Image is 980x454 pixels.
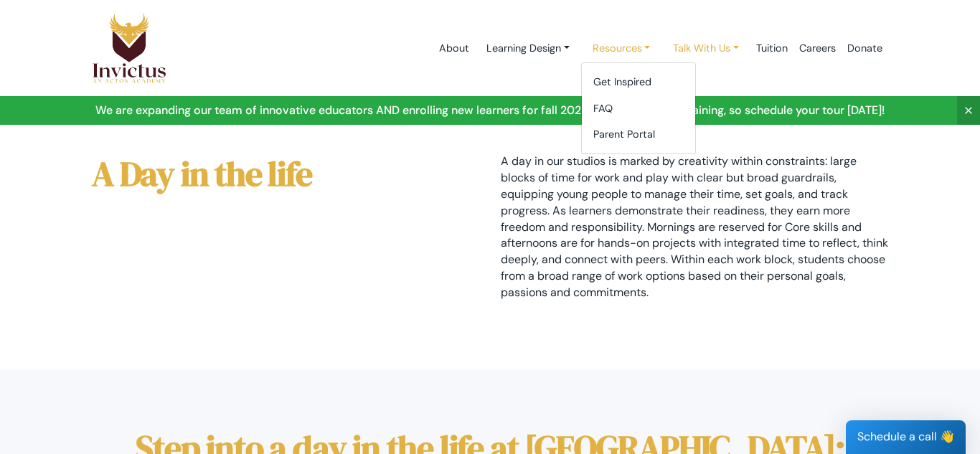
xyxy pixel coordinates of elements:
a: Tuition [750,18,793,79]
img: Logo [92,12,166,84]
div: Learning Design [581,62,696,154]
a: Donate [842,18,888,79]
p: A day in our studios is marked by creativity within constraints: large blocks of time for work an... [501,153,888,301]
h2: A Day in the life [92,153,411,195]
a: Learning Design [475,35,581,62]
a: Parent Portal [582,121,695,148]
a: Resources [581,35,662,62]
a: Get Inspired [582,69,695,95]
a: FAQ [582,95,695,122]
a: Talk With Us [661,35,750,62]
a: Careers [793,18,842,79]
div: Schedule a call 👋 [846,420,966,454]
a: About [433,18,475,79]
